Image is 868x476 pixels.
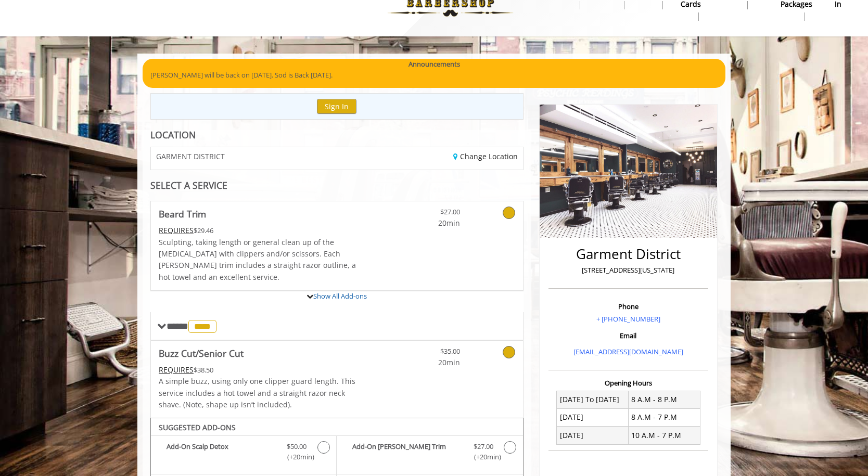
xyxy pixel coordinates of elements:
[453,151,518,161] a: Change Location
[399,201,460,229] a: $27.00
[551,247,706,262] h2: Garment District
[159,422,236,432] b: SUGGESTED ADD-ONS
[557,427,629,444] td: [DATE]
[548,379,708,387] h3: Opening Hours
[468,452,499,462] span: (+20min )
[159,376,368,410] p: A simple buzz, using only one clipper guard length. This service includes a hot towel and a strai...
[313,291,367,301] a: Show All Add-ons
[282,452,312,462] span: (+20min )
[342,441,517,466] label: Add-On Beard Trim
[287,441,307,452] span: $50.00
[557,391,629,408] td: [DATE] To [DATE]
[628,427,700,444] td: 10 A.M - 7 P.M
[628,391,700,408] td: 8 A.M - 8 P.M
[150,290,524,291] div: Beard Trim Add-onS
[159,225,194,235] span: This service needs some Advance to be paid before we block your appointment
[159,346,244,361] b: Buzz Cut/Senior Cut
[628,408,700,426] td: 8 A.M - 7 P.M
[551,303,706,310] h3: Phone
[150,128,196,141] b: LOCATION
[557,408,629,426] td: [DATE]
[150,70,718,81] p: [PERSON_NAME] will be back on [DATE]. Sod is Back [DATE].
[409,59,460,70] b: Announcements
[573,347,683,356] a: [EMAIL_ADDRESS][DOMAIN_NAME]
[352,441,463,463] b: Add-On [PERSON_NAME] Trim
[399,341,460,368] a: $35.00
[551,332,706,339] h3: Email
[399,357,460,368] span: 20min
[159,364,368,376] div: $38.50
[167,441,276,463] b: Add-On Scalp Detox
[317,99,356,114] button: Sign In
[474,441,493,452] span: $27.00
[596,314,660,324] a: + [PHONE_NUMBER]
[159,365,194,375] span: This service needs some Advance to be paid before we block your appointment
[159,225,368,236] div: $29.46
[156,441,331,466] label: Add-On Scalp Detox
[551,265,706,276] p: [STREET_ADDRESS][US_STATE]
[159,207,206,221] b: Beard Trim
[159,237,368,284] p: Sculpting, taking length or general clean up of the [MEDICAL_DATA] with clippers and/or scissors....
[156,152,225,160] span: GARMENT DISTRICT
[399,217,460,229] span: 20min
[150,181,524,190] div: SELECT A SERVICE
